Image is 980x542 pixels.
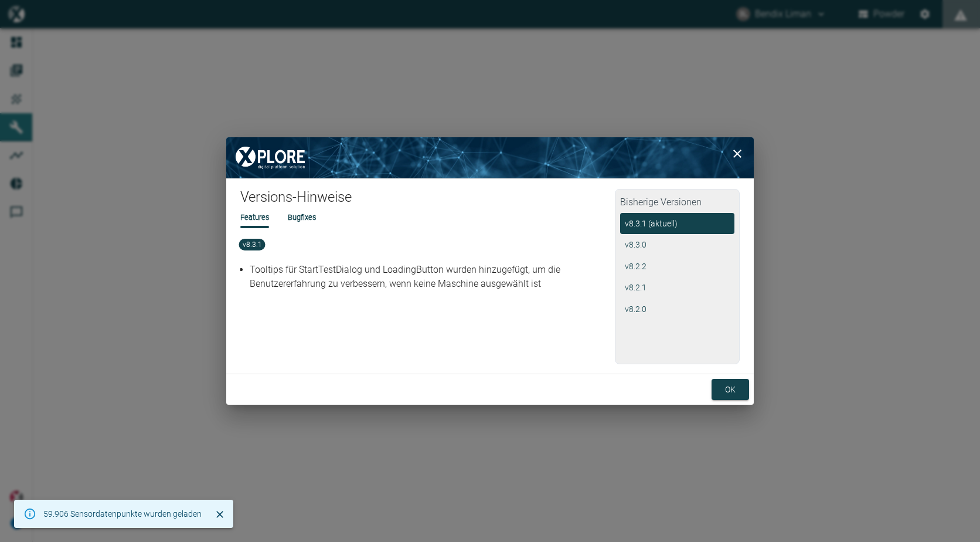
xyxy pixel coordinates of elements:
button: v8.3.0 [620,234,734,256]
button: v8.2.1 [620,277,734,299]
button: v8.3.1 (aktuell) [620,213,734,235]
p: Tooltips für StartTestDialog und LoadingButton wurden hinzugefügt, um die Benutzererfahrung zu ve... [250,263,611,291]
button: v8.2.2 [620,256,734,277]
img: background image [226,137,754,178]
h1: Versions-Hinweise [240,188,615,212]
span: v8.3.1 [239,239,266,250]
li: Bugfixes [288,212,316,223]
button: close [726,142,749,165]
h2: Bisherige Versionen [620,194,734,213]
li: Features [240,212,269,223]
img: XPLORE Logo [226,137,314,178]
button: ok [712,379,749,401]
button: v8.2.0 [620,299,734,320]
div: 59.906 Sensordatenpunkte wurden geladen [43,503,202,524]
button: Schließen [211,506,229,523]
